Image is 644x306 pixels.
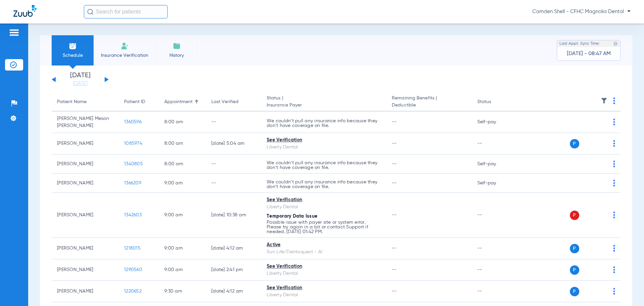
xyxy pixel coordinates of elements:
div: Liberty Dental [267,144,381,151]
span: P [570,139,579,148]
img: group-dot-blue.svg [613,140,615,147]
div: Last Verified [211,98,238,105]
td: [PERSON_NAME] [52,174,119,193]
td: [DATE] 10:38 AM [206,193,261,238]
td: 9:00 AM [159,174,206,193]
td: 8:00 AM [159,155,206,174]
td: [PERSON_NAME] [52,133,119,155]
div: Sun Life/Dentaquest - AI [267,249,381,256]
img: x.svg [598,161,605,167]
td: 8:00 AM [159,112,206,133]
div: Last Verified [211,98,256,105]
td: Self-pay [472,112,517,133]
div: Patient ID [124,98,145,105]
div: See Verification [267,137,381,144]
img: group-dot-blue.svg [613,212,615,218]
img: x.svg [598,266,605,273]
img: group-dot-blue.svg [613,97,615,104]
div: See Verification [267,196,381,204]
div: See Verification [267,263,381,270]
td: [DATE] 4:12 AM [206,281,261,302]
td: 8:00 AM [159,133,206,155]
span: -- [392,213,397,217]
img: group-dot-blue.svg [613,245,615,252]
img: filter.svg [601,97,607,104]
span: 1290560 [124,267,142,272]
div: Patient Name [57,98,113,105]
span: Camden Shell - CFHC Magnolia Dental [532,8,631,15]
td: -- [472,259,517,281]
td: 9:00 AM [159,193,206,238]
td: Self-pay [472,174,517,193]
td: -- [206,112,261,133]
td: [DATE] 4:12 AM [206,238,261,259]
span: 1218015 [124,246,141,251]
p: We couldn’t pull any insurance info because they don’t have coverage on file. [267,180,381,189]
span: P [570,244,579,253]
img: hamburger-icon [9,29,19,37]
td: [DATE] 5:04 AM [206,133,261,155]
img: group-dot-blue.svg [613,266,615,273]
li: [DATE] [60,72,100,87]
span: 1220652 [124,289,142,294]
td: [PERSON_NAME] [52,259,119,281]
span: Insurance Payer [267,102,381,109]
span: Deductible [392,102,466,109]
td: [PERSON_NAME] [52,281,119,302]
span: P [570,265,579,275]
td: -- [472,133,517,155]
a: [DATE] [60,80,100,87]
img: Zuub Logo [13,5,37,17]
span: -- [392,120,397,124]
td: -- [472,281,517,302]
span: 1342603 [124,213,142,217]
img: group-dot-blue.svg [613,161,615,167]
div: Patient ID [124,98,154,105]
img: x.svg [598,212,605,218]
span: Temporary Data Issue [267,214,317,219]
img: Search Icon [87,9,93,15]
td: [PERSON_NAME] [52,193,119,238]
input: Search for patients [84,5,168,18]
span: -- [392,246,397,251]
td: Self-pay [472,155,517,174]
div: Liberty Dental [267,270,381,277]
div: Liberty Dental [267,204,381,211]
span: -- [392,162,397,166]
td: [DATE] 2:41 PM [206,259,261,281]
img: x.svg [598,180,605,186]
span: History [161,52,193,59]
img: Manual Insurance Verification [121,42,129,50]
td: [PERSON_NAME] Meson [PERSON_NAME] [52,112,119,133]
span: 1340805 [124,162,143,166]
img: group-dot-blue.svg [613,180,615,186]
span: [DATE] - 08:47 AM [567,50,611,57]
img: x.svg [598,288,605,295]
img: last sync help info [613,41,618,46]
span: 1366209 [124,181,141,185]
th: Status [472,93,517,112]
td: 9:00 AM [159,238,206,259]
p: We couldn’t pull any insurance info because they don’t have coverage on file. [267,161,381,170]
span: Insurance Verification [99,52,151,59]
div: Appointment [164,98,193,105]
iframe: Chat Widget [610,274,644,306]
img: x.svg [598,140,605,147]
span: Last Appt. Sync Time: [559,40,600,47]
span: -- [392,267,397,272]
td: [PERSON_NAME] [52,238,119,259]
img: x.svg [598,245,605,252]
div: Active [267,242,381,249]
td: 9:00 AM [159,259,206,281]
span: -- [392,141,397,146]
span: 1360596 [124,120,142,124]
img: Schedule [69,42,77,50]
div: Appointment [164,98,201,105]
img: group-dot-blue.svg [613,119,615,125]
span: P [570,211,579,220]
div: Patient Name [57,98,87,105]
div: See Verification [267,285,381,292]
span: -- [392,289,397,294]
img: x.svg [598,119,605,125]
